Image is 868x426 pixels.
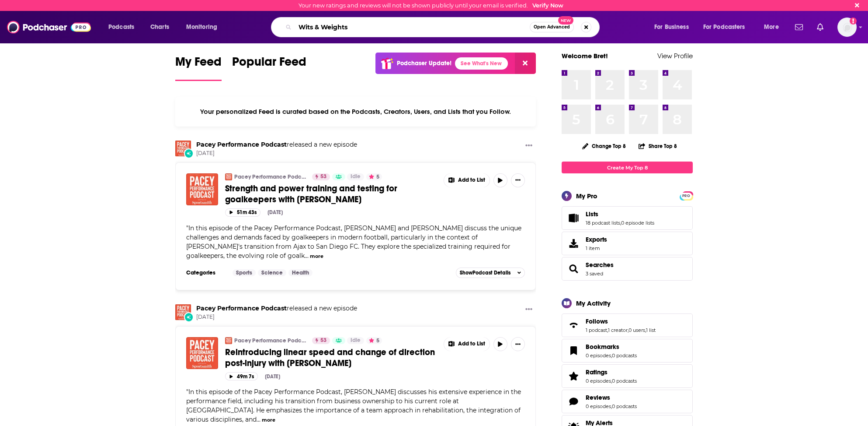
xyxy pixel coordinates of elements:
a: Follows [565,319,582,331]
a: Pacey Performance Podcast [196,304,287,312]
span: Follows [586,317,608,325]
span: 53 [320,336,326,345]
a: 18 podcast lists [586,220,620,226]
span: " [186,224,521,260]
h3: Categories [186,269,226,276]
span: , [611,378,612,384]
div: [DATE] [267,209,283,215]
span: Add to List [458,341,485,347]
span: Ratings [586,368,608,376]
input: Search podcasts, credits, & more... [295,20,530,34]
svg: Email not verified [850,18,857,25]
a: Reviews [565,395,582,408]
a: Health [288,269,312,276]
a: Podchaser - Follow, Share and Rate Podcasts [7,19,91,35]
div: New Episode [184,148,194,158]
button: open menu [648,20,700,34]
span: Reintroducing linear speed and change of direction post-injury with [PERSON_NAME] [225,347,435,369]
span: Podcasts [108,21,134,33]
span: , [611,352,612,359]
button: Share Top 8 [638,137,677,155]
span: For Business [654,21,689,33]
a: My Feed [175,54,222,81]
a: Reintroducing linear speed and change of direction post-injury with [PERSON_NAME] [225,347,437,369]
a: Sports [233,269,256,276]
span: Popular Feed [232,54,306,74]
a: 1 list [646,327,656,333]
button: Show More Button [511,337,525,351]
button: open menu [102,20,146,34]
img: User Profile [837,18,857,37]
div: Your new ratings and reviews will not be shown publicly until your email is verified. [299,2,563,9]
span: In this episode of the Pacey Performance Podcast, [PERSON_NAME] and [PERSON_NAME] discuss the uni... [186,224,521,260]
span: For Podcasters [703,21,745,33]
span: Charts [150,21,169,33]
img: Reintroducing linear speed and change of direction post-injury with Loren Landow [186,337,218,369]
span: Lists [562,206,693,230]
button: 51m 43s [225,208,260,217]
button: 49m 7s [225,372,258,380]
a: Idle [347,337,364,344]
a: Verify Now [532,2,563,9]
p: Podchaser Update! [397,60,451,67]
a: Bookmarks [565,345,582,357]
button: Open AdvancedNew [530,22,574,32]
a: Lists [586,210,654,218]
a: 3 saved [586,271,603,277]
button: Show More Button [522,304,536,315]
a: Science [258,269,286,276]
span: Lists [586,210,598,218]
a: Ratings [565,370,582,382]
div: New Episode [184,312,194,322]
a: Pacey Performance Podcast [175,141,191,156]
button: open menu [180,20,229,34]
button: 5 [366,337,382,344]
a: 0 episode lists [621,220,654,226]
img: Pacey Performance Podcast [175,304,191,320]
div: My Pro [576,192,597,200]
a: Follows [586,317,656,325]
span: , [607,327,608,333]
a: Strength and power training and testing for goalkeepers with [PERSON_NAME] [225,183,437,205]
span: Reviews [586,394,610,401]
a: 1 creator [608,327,628,333]
span: 53 [320,173,326,181]
span: Searches [562,257,693,281]
a: Show notifications dropdown [792,20,806,35]
span: Ratings [562,364,693,388]
span: My Feed [175,54,222,74]
span: Open Advanced [534,25,570,29]
a: 0 podcasts [612,378,637,384]
span: [DATE] [196,150,357,157]
img: Strength and power training and testing for goalkeepers with Yoeri Pegel [186,173,218,205]
span: , [628,327,628,333]
span: Idle [351,173,361,181]
button: Change Top 8 [577,141,631,151]
div: Search podcasts, credits, & more... [279,17,608,37]
span: Exports [586,236,607,243]
span: , [620,220,621,226]
span: Add to List [458,177,485,183]
span: New [558,16,574,25]
button: Show More Button [511,173,525,187]
a: Welcome Bret! [562,52,608,60]
button: Show More Button [444,173,490,187]
a: Bookmarks [586,343,637,351]
button: 5 [366,173,382,180]
span: 1 item [586,245,607,251]
a: Idle [347,173,364,180]
a: 0 episodes [586,403,611,409]
span: PRO [681,193,691,199]
span: In this episode of the Pacey Performance Podcast, [PERSON_NAME] discusses his extensive experienc... [186,388,521,423]
span: , [611,403,612,409]
div: My Activity [576,299,611,307]
span: Follows [562,313,693,337]
a: 0 users [628,327,645,333]
span: Idle [351,336,361,345]
a: 0 episodes [586,378,611,384]
button: open menu [758,20,790,34]
a: 53 [312,173,330,180]
a: Searches [565,263,582,275]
